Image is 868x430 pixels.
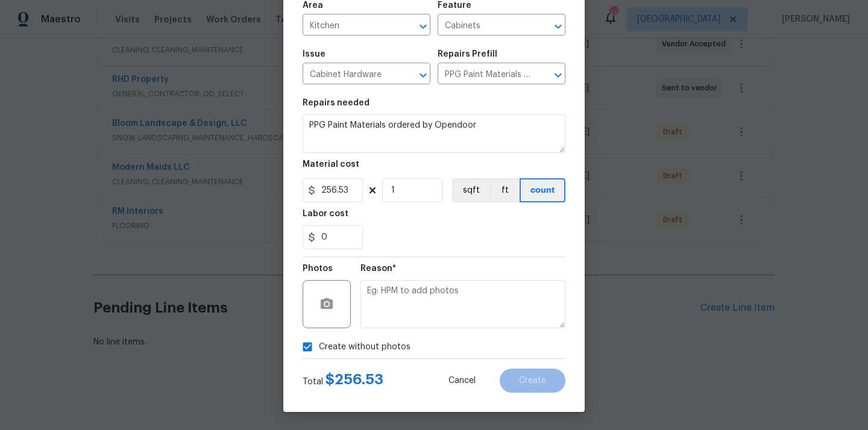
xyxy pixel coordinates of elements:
[325,372,383,387] span: $ 256.53
[415,18,432,35] button: Open
[303,210,348,218] h5: Labor cost
[438,50,497,58] h5: Repairs Prefill
[550,67,567,84] button: Open
[415,67,432,84] button: Open
[303,99,370,107] h5: Repairs needed
[519,376,546,385] span: Create
[520,178,565,202] button: count
[303,264,333,273] h5: Photos
[429,369,495,393] button: Cancel
[500,369,565,393] button: Create
[489,178,520,202] button: ft
[303,50,325,58] h5: Issue
[303,160,359,169] h5: Material cost
[303,114,565,153] textarea: PPG Paint Materials ordered by Opendoor
[438,1,471,10] h5: Feature
[319,341,410,354] span: Create without photos
[303,1,323,10] h5: Area
[452,178,489,202] button: sqft
[448,376,476,385] span: Cancel
[303,373,383,388] div: Total
[360,264,396,273] h5: Reason*
[550,18,567,35] button: Open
